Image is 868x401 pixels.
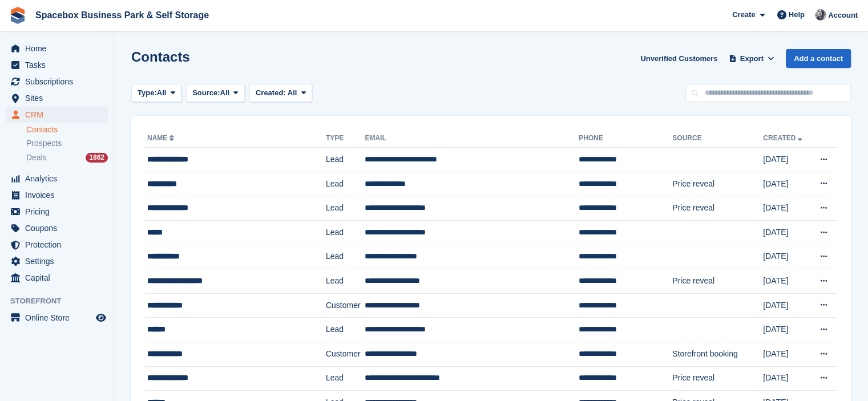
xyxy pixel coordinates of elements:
td: [DATE] [763,366,810,391]
div: 1862 [86,153,108,163]
a: Name [147,134,176,142]
a: Deals 1862 [26,152,108,164]
td: Lead [326,366,365,391]
td: Lead [326,245,365,269]
td: Price reveal [672,196,763,221]
a: Contacts [26,124,108,135]
span: Coupons [25,220,94,236]
span: Source: [192,87,220,99]
span: All [288,88,297,97]
a: Created [763,134,805,142]
span: Type: [138,87,157,99]
span: All [157,87,167,99]
td: Lead [326,220,365,245]
span: All [220,87,230,99]
a: menu [6,270,108,286]
span: Help [789,9,805,21]
td: Lead [326,269,365,294]
span: Storefront [10,295,114,307]
span: Capital [25,270,94,286]
span: Settings [25,253,94,269]
span: Created: [256,88,286,97]
th: Email [365,129,579,148]
a: menu [6,237,108,253]
td: [DATE] [763,245,810,269]
td: Customer [326,293,365,318]
a: menu [6,204,108,220]
span: CRM [25,107,94,123]
span: Invoices [25,187,94,203]
a: Unverified Customers [636,49,722,68]
td: Price reveal [672,269,763,294]
td: [DATE] [763,196,810,221]
span: Online Store [25,310,94,326]
a: menu [6,220,108,236]
td: Storefront booking [672,342,763,366]
th: Type [326,129,365,148]
a: menu [6,253,108,269]
img: SUDIPTA VIRMANI [815,9,826,21]
th: Phone [579,129,672,148]
a: menu [6,187,108,203]
td: [DATE] [763,318,810,342]
td: Price reveal [672,172,763,196]
span: Create [732,9,755,21]
td: [DATE] [763,172,810,196]
td: Price reveal [672,366,763,391]
td: [DATE] [763,269,810,294]
span: Pricing [25,204,94,220]
button: Created: All [249,84,312,103]
span: Tasks [25,57,94,73]
td: Customer [326,342,365,366]
a: menu [6,57,108,73]
td: [DATE] [763,220,810,245]
a: menu [6,74,108,90]
a: Spacebox Business Park & Self Storage [31,6,213,25]
a: menu [6,171,108,187]
span: Protection [25,237,94,253]
span: Home [25,40,94,56]
span: Prospects [26,138,62,149]
td: Lead [326,318,365,342]
a: menu [6,90,108,106]
img: stora-icon-8386f47178a22dfd0bd8f6a31ec36ba5ce8667c1dd55bd0f319d3a0aa187defe.svg [9,7,26,24]
a: menu [6,107,108,123]
span: Subscriptions [25,74,94,90]
button: Export [726,49,777,68]
span: Deals [26,152,47,163]
span: Analytics [25,171,94,187]
td: [DATE] [763,293,810,318]
a: Preview store [94,311,108,325]
td: [DATE] [763,148,810,172]
td: [DATE] [763,342,810,366]
a: menu [6,310,108,326]
a: menu [6,40,108,56]
td: Lead [326,148,365,172]
h1: Contacts [131,49,190,64]
span: Account [828,10,858,21]
span: Export [740,53,764,64]
a: Prospects [26,137,108,149]
a: Add a contact [786,49,851,68]
td: Lead [326,196,365,221]
th: Source [672,129,763,148]
button: Type: All [131,84,181,103]
td: Lead [326,172,365,196]
span: Sites [25,90,94,106]
button: Source: All [186,84,245,103]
